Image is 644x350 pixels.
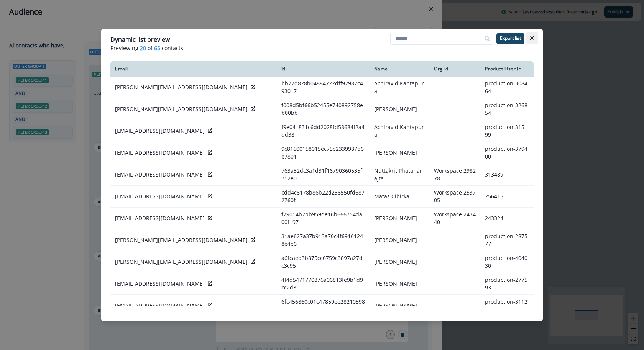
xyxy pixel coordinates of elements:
[480,185,534,207] td: 256415
[500,36,521,41] p: Export list
[115,214,205,222] p: [EMAIL_ADDRESS][DOMAIN_NAME]
[370,229,429,251] td: [PERSON_NAME]
[434,66,476,72] div: Org Id
[370,251,429,273] td: [PERSON_NAME]
[526,32,538,44] button: Close
[115,258,248,266] p: [PERSON_NAME][EMAIL_ADDRESS][DOMAIN_NAME]
[370,294,429,316] td: [PERSON_NAME]
[374,66,425,72] div: Name
[277,207,370,229] td: f79014b2bb959de16b666754da00f197
[429,164,480,185] td: Workspace 298278
[277,294,370,316] td: 6fc456860c01c47859ee28210598a8b6
[480,251,534,273] td: production-404030
[480,120,534,142] td: production-315199
[370,98,429,120] td: [PERSON_NAME]
[277,229,370,251] td: 31ae627a37b913a70c4f69161248e4e6
[429,185,480,207] td: Workspace 253705
[485,66,529,72] div: Product User Id
[277,77,370,98] td: bb77d828b04884722dff92987c493017
[277,251,370,273] td: a6fcaed3b875cc6759c3897a27dc3c95
[370,164,429,185] td: Nuttakrit Phatanarajta
[115,105,248,113] p: [PERSON_NAME][EMAIL_ADDRESS][DOMAIN_NAME]
[429,207,480,229] td: Workspace 243440
[115,66,272,72] div: Email
[115,83,248,91] p: [PERSON_NAME][EMAIL_ADDRESS][DOMAIN_NAME]
[370,273,429,294] td: [PERSON_NAME]
[370,142,429,164] td: [PERSON_NAME]
[480,273,534,294] td: production-277593
[115,193,205,200] p: [EMAIL_ADDRESS][DOMAIN_NAME]
[281,66,365,72] div: Id
[115,302,205,309] p: [EMAIL_ADDRESS][DOMAIN_NAME]
[115,171,205,178] p: [EMAIL_ADDRESS][DOMAIN_NAME]
[480,164,534,185] td: 313489
[277,98,370,120] td: f008d5bf66b52455e740892758eb00bb
[277,120,370,142] td: f9e041831c6dd2028fd58684f2a4dd38
[115,236,248,244] p: [PERSON_NAME][EMAIL_ADDRESS][DOMAIN_NAME]
[480,229,534,251] td: production-287577
[370,77,429,98] td: Achiravid Kantapura
[115,149,205,157] p: [EMAIL_ADDRESS][DOMAIN_NAME]
[277,164,370,185] td: 763a32dc3a1d31f16790360535f712e0
[110,35,170,44] p: Dynamic list preview
[496,33,524,44] button: Export list
[277,142,370,164] td: 9c81600158015ec75e2339987b6e7801
[480,142,534,164] td: production-379400
[480,98,534,120] td: production-326854
[140,44,146,52] span: 20
[370,185,429,207] td: Matas Cibirka
[370,207,429,229] td: [PERSON_NAME]
[370,120,429,142] td: Achiravid Kantapura
[480,294,534,316] td: production-311224
[480,77,534,98] td: production-308464
[110,44,534,52] p: Previewing of contacts
[115,127,205,135] p: [EMAIL_ADDRESS][DOMAIN_NAME]
[115,280,205,288] p: [EMAIL_ADDRESS][DOMAIN_NAME]
[154,44,160,52] span: 65
[277,185,370,207] td: cdd4c8178b86b22d238550fd6872760f
[480,207,534,229] td: 243324
[277,273,370,294] td: 4f4d5471770876a06813fe9b1d9cc2d3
